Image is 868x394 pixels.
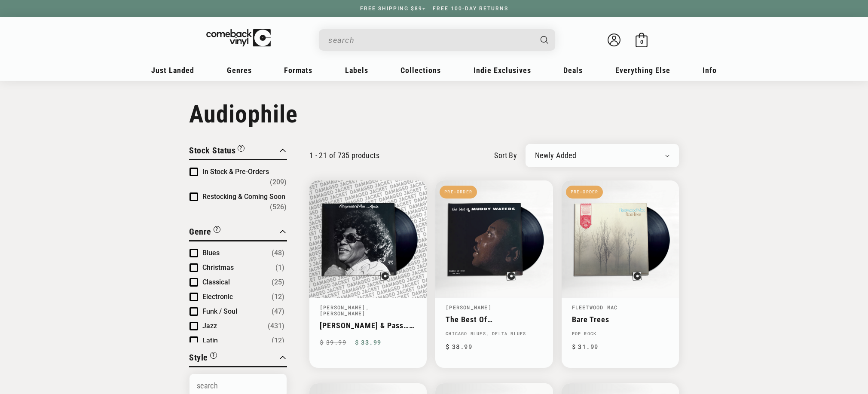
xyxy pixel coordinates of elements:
[572,304,618,311] a: Fleetwood Mac
[703,66,717,75] span: Info
[446,304,492,311] a: [PERSON_NAME]
[640,39,643,45] span: 0
[202,307,237,315] span: Funk / Soul
[270,177,287,187] span: Number of products: (209)
[272,306,284,317] span: Number of products: (47)
[202,249,220,257] span: Blues
[351,6,517,12] a: FREE SHIPPING $89+ | FREE 100-DAY RETURNS
[272,248,284,258] span: Number of products: (48)
[268,321,284,331] span: Number of products: (431)
[345,66,368,75] span: Labels
[189,225,220,240] button: Filter by Genre
[189,352,208,363] span: Style
[320,304,369,317] a: , [PERSON_NAME]
[227,66,252,75] span: Genres
[189,100,679,128] h1: Audiophile
[494,150,517,161] label: sort by
[202,192,285,201] span: Restocking & Coming Soon
[189,144,245,159] button: Filter by Stock Status
[202,322,217,330] span: Jazz
[563,66,583,75] span: Deals
[202,278,230,286] span: Classical
[533,29,556,51] button: Search
[272,277,284,287] span: Number of products: (25)
[189,226,211,237] span: Genre
[202,336,218,345] span: Latin
[202,293,233,301] span: Electronic
[328,31,532,49] input: search
[189,351,217,366] button: Filter by Style
[189,145,235,156] span: Stock Status
[400,66,441,75] span: Collections
[202,263,234,272] span: Christmas
[151,66,194,75] span: Just Landed
[272,292,284,302] span: Number of products: (12)
[572,315,669,324] a: Bare Trees
[272,336,284,346] span: Number of products: (12)
[319,29,555,51] div: Search
[446,315,542,324] a: The Best Of [PERSON_NAME]
[474,66,531,75] span: Indie Exclusives
[615,66,670,75] span: Everything Else
[320,321,416,330] a: [PERSON_NAME] & Pass…Again
[270,202,287,212] span: Number of products: (526)
[320,304,366,311] a: [PERSON_NAME]
[309,151,379,160] p: 1 - 21 of 735 products
[275,263,284,273] span: Number of products: (1)
[284,66,312,75] span: Formats
[202,168,269,176] span: In Stock & Pre-Orders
